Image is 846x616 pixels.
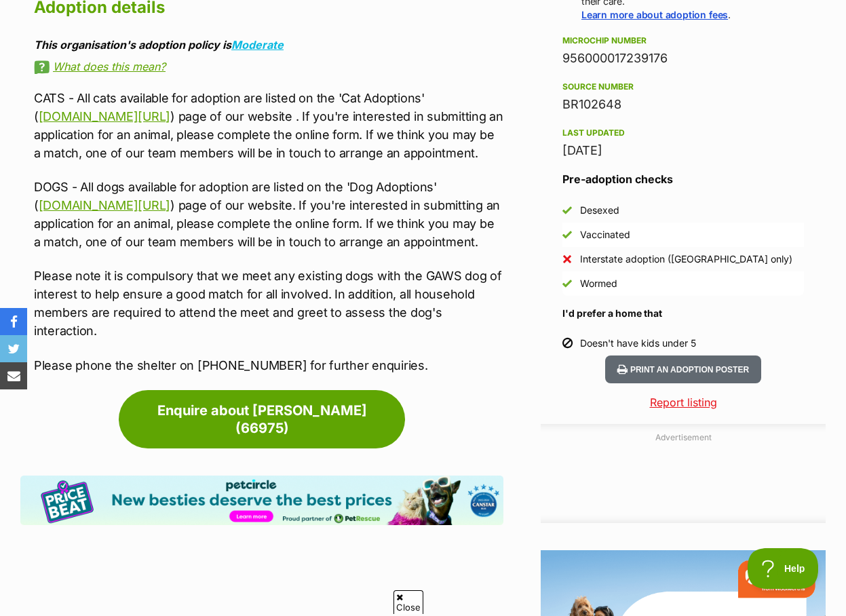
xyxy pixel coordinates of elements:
[34,60,503,73] a: What does this mean?
[119,390,405,448] a: Enquire about [PERSON_NAME] (66975)
[580,204,619,217] div: Desexed
[580,277,617,290] div: Wormed
[39,109,170,123] a: [DOMAIN_NAME][URL]
[231,38,284,52] a: Moderate
[580,336,696,350] div: Doesn't have kids under 5
[34,267,503,340] p: Please note it is compulsory that we meet any existing dogs with the GAWS dog of interest to help...
[562,171,804,187] h3: Pre-adoption checks
[562,141,804,160] div: [DATE]
[562,230,572,239] img: Yes
[20,476,503,525] img: Pet Circle promo banner
[562,128,804,138] div: Last updated
[34,39,503,51] div: This organisation's adoption policy is
[605,355,761,383] button: Print an adoption poster
[39,198,170,212] a: [DOMAIN_NAME][URL]
[580,228,630,242] div: Vaccinated
[562,307,804,320] h4: I'd prefer a home that
[541,394,826,410] a: Report listing
[580,252,792,266] div: Interstate adoption ([GEOGRAPHIC_DATA] only)
[562,35,804,46] div: Microchip number
[562,95,804,114] div: BR102648
[562,254,572,264] img: No
[34,178,503,251] p: DOGS - All dogs available for adoption are listed on the 'Dog Adoptions' ( ) page of our website....
[748,548,819,589] iframe: Help Scout Beacon - Open
[34,356,503,374] p: Please phone the shelter on [PHONE_NUMBER] for further enquiries.
[562,81,804,92] div: Source number
[541,424,826,523] div: Advertisement
[581,9,728,20] a: Learn more about adoption fees
[562,206,572,215] img: Yes
[34,89,503,162] p: CATS - All cats available for adoption are listed on the 'Cat Adoptions' ( ) page of our website ...
[562,279,572,288] img: Yes
[393,590,423,614] span: Close
[562,49,804,68] div: 956000017239176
